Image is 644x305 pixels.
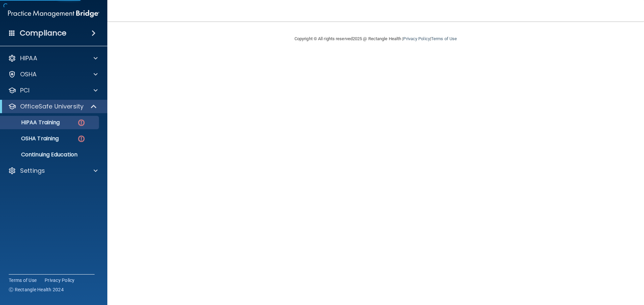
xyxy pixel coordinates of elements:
a: Settings [8,167,98,175]
a: OfficeSafe University [8,102,97,110]
img: danger-circle.6113f641.png [77,119,86,127]
p: HIPAA [20,54,37,62]
a: Terms of Use [431,36,457,41]
p: Continuing Education [4,151,96,158]
div: Copyright © All rights reserved 2025 @ Rectangle Health | | [253,28,498,50]
a: Privacy Policy [403,36,430,41]
p: PCI [20,86,30,94]
a: OSHA [8,70,98,78]
img: PMB logo [8,7,99,20]
img: danger-circle.6113f641.png [77,135,86,143]
h4: Compliance [20,28,66,38]
a: Privacy Policy [45,277,75,284]
p: OfficeSafe University [20,102,84,110]
p: HIPAA Training [4,119,60,126]
a: PCI [8,86,98,94]
a: HIPAA [8,54,98,62]
a: Terms of Use [9,277,37,284]
p: Settings [20,167,45,175]
span: Ⓒ Rectangle Health 2024 [9,286,64,293]
p: OSHA [20,70,37,78]
p: OSHA Training [4,135,59,142]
